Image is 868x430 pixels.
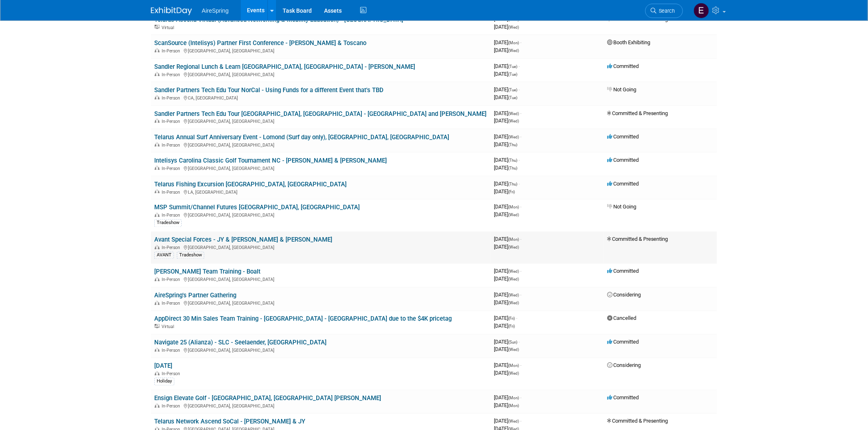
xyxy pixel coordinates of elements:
span: In-Person [162,301,183,306]
span: [DATE] [494,39,521,45]
span: - [520,292,521,298]
div: [GEOGRAPHIC_DATA], [GEOGRAPHIC_DATA] [154,141,487,148]
span: Considering [607,292,641,298]
img: In-Person Event [155,301,160,305]
a: Intelisys Carolina Classic Golf Tournament NC - [PERSON_NAME] & [PERSON_NAME] [154,157,387,164]
span: [DATE] [494,370,519,376]
span: (Thu) [508,143,517,147]
a: Sandler Partners Tech Edu Tour NorCal - Using Funds for a different Event that's TBD [154,86,384,94]
span: In-Person [162,143,183,148]
span: [DATE] [494,134,521,140]
span: (Wed) [508,213,519,217]
span: Booth Exhibiting [607,39,650,45]
div: AVANT [154,252,174,259]
span: Not Going [607,86,636,93]
span: (Mon) [508,238,519,242]
a: [PERSON_NAME] Team Training - Boalt [154,268,260,276]
span: [DATE] [494,300,519,306]
span: In-Person [162,213,183,218]
span: (Wed) [508,25,519,29]
span: Committed & Presenting [607,236,668,242]
span: (Wed) [508,293,519,298]
span: (Wed) [508,419,519,424]
span: (Wed) [508,245,519,250]
span: (Wed) [508,48,519,53]
span: In-Person [162,277,183,283]
div: [GEOGRAPHIC_DATA], [GEOGRAPHIC_DATA] [154,118,487,124]
span: Virtual [162,324,176,330]
span: - [520,418,521,424]
span: [DATE] [494,395,521,401]
img: In-Person Event [155,190,160,194]
span: (Tue) [508,88,517,92]
span: (Wed) [508,277,519,282]
span: Committed [607,63,639,69]
img: erica arjona [694,3,709,18]
span: [DATE] [494,118,519,124]
span: [DATE] [494,323,515,329]
a: Navigate 25 (Alianza) - SLC - Seelaender, [GEOGRAPHIC_DATA] [154,339,327,346]
span: [DATE] [494,24,519,30]
span: [DATE] [494,47,519,53]
span: [DATE] [494,204,521,210]
span: Committed [607,339,639,345]
div: LA, [GEOGRAPHIC_DATA] [154,188,487,195]
div: [GEOGRAPHIC_DATA], [GEOGRAPHIC_DATA] [154,347,487,353]
span: [DATE] [494,362,521,369]
span: [DATE] [494,346,519,353]
span: Search [656,8,675,14]
span: (Mon) [508,396,519,401]
span: (Wed) [508,301,519,306]
div: Holiday [154,378,174,385]
div: [GEOGRAPHIC_DATA], [GEOGRAPHIC_DATA] [154,300,487,306]
span: (Tue) [508,64,517,69]
span: - [519,181,520,187]
img: Virtual Event [155,25,160,29]
span: In-Person [162,371,183,377]
span: [DATE] [494,63,520,69]
span: (Fri) [508,190,515,194]
span: Virtual [162,25,176,30]
span: [DATE] [494,71,517,77]
span: (Fri) [508,324,515,329]
div: [GEOGRAPHIC_DATA], [GEOGRAPHIC_DATA] [154,244,487,251]
div: Tradeshow [177,252,204,259]
span: (Mon) [508,364,519,368]
div: Tradeshow [154,220,182,227]
a: Telarus Network Ascend SoCal - [PERSON_NAME] & JY [154,418,305,425]
span: (Wed) [508,119,519,123]
img: In-Person Event [155,245,160,249]
span: In-Person [162,72,183,77]
div: CA, [GEOGRAPHIC_DATA] [154,94,487,101]
span: (Wed) [508,111,519,116]
img: In-Person Event [155,72,160,76]
span: (Mon) [508,41,519,45]
span: [DATE] [494,212,519,218]
img: In-Person Event [155,277,160,281]
span: [DATE] [494,292,521,298]
span: Committed & Presenting [607,110,668,116]
span: - [520,39,521,45]
a: Sandler Regional Lunch & Learn [GEOGRAPHIC_DATA], [GEOGRAPHIC_DATA] - [PERSON_NAME] [154,63,415,70]
img: In-Person Event [155,166,160,170]
div: [GEOGRAPHIC_DATA], [GEOGRAPHIC_DATA] [154,165,487,171]
div: [GEOGRAPHIC_DATA], [GEOGRAPHIC_DATA] [154,403,487,409]
span: Committed [607,395,639,401]
span: In-Person [162,348,183,353]
span: Cancelled [607,315,636,321]
span: [DATE] [494,188,515,195]
img: Virtual Event [155,324,160,328]
span: In-Person [162,166,183,171]
span: - [519,86,520,93]
span: (Tue) [508,72,517,77]
span: - [516,315,517,321]
span: - [519,63,520,69]
span: In-Person [162,404,183,409]
span: [DATE] [494,141,517,147]
span: (Thu) [508,158,517,163]
span: Not Going [607,204,636,210]
span: (Wed) [508,348,519,352]
img: ExhibitDay [151,7,192,15]
img: In-Person Event [155,348,160,352]
span: In-Person [162,48,183,54]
